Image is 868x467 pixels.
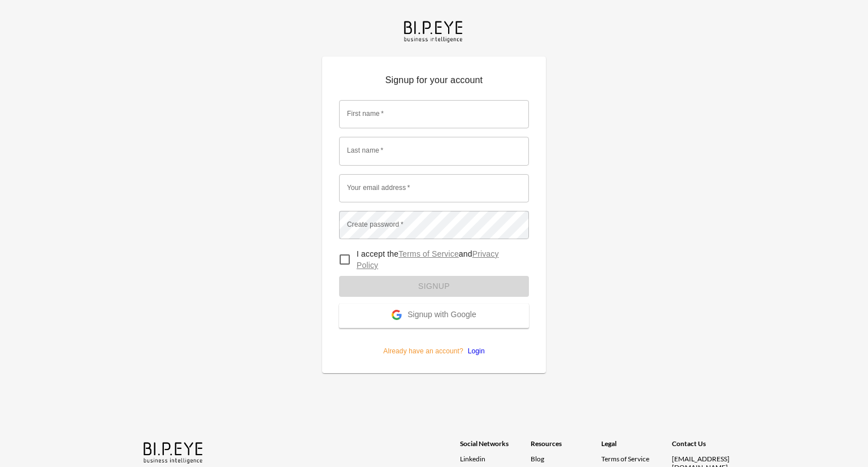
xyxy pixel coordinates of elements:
[672,439,743,455] div: Contact Us
[398,249,459,258] a: Terms of Service
[339,73,529,92] p: Signup for your account
[339,328,529,356] p: Already have an account?
[601,455,667,463] a: Terms of Service
[407,310,476,321] span: Signup with Google
[141,439,206,465] img: bipeye-logo
[531,455,544,463] a: Blog
[460,455,531,463] a: Linkedin
[339,304,529,328] button: Signup with Google
[531,439,601,455] div: Resources
[601,439,672,455] div: Legal
[460,455,485,463] span: Linkedin
[463,347,485,355] a: Login
[460,439,531,455] div: Social Networks
[357,248,520,271] p: I accept the and
[402,18,466,44] img: bipeye-logo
